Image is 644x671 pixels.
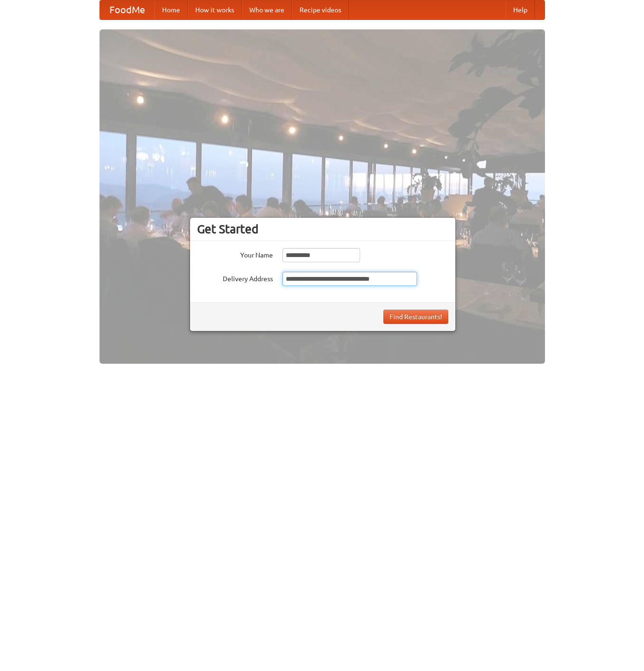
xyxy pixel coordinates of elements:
h3: Get Started [197,222,448,236]
a: How it works [188,0,242,19]
label: Delivery Address [197,272,273,284]
a: Who we are [242,0,292,19]
a: Home [154,0,188,19]
label: Your Name [197,248,273,260]
a: Help [506,0,535,19]
a: Recipe videos [292,0,349,19]
a: FoodMe [100,0,154,19]
button: Find Restaurants! [383,310,448,324]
